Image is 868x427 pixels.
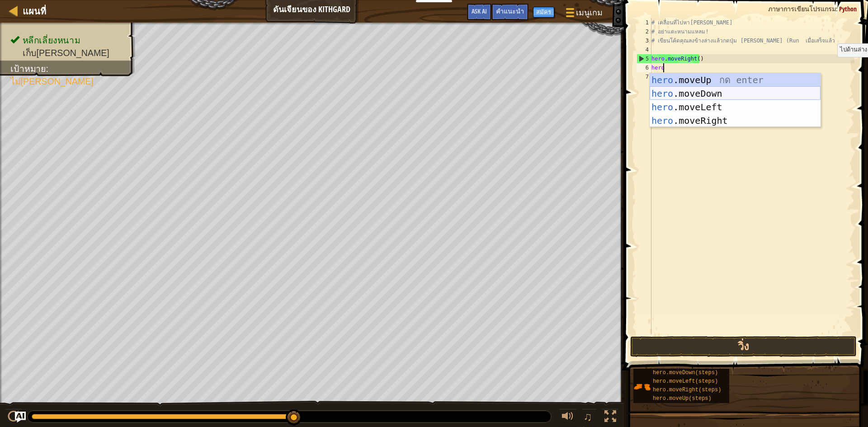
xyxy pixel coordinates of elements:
span: hero.moveLeft(steps) [653,378,718,385]
span: ไม่[PERSON_NAME] [10,76,94,86]
button: สมัคร [533,7,554,18]
div: 5 [637,54,651,63]
button: วิ่ง [630,336,857,357]
button: สลับเป็นเต็มจอ [601,408,619,427]
code: ไปด้านล่าง [840,47,867,53]
li: เก็บอัญมณี [10,47,126,59]
div: 6 [637,63,651,72]
span: hero.moveDown(steps) [653,370,718,376]
div: 3 [637,36,651,45]
span: Ask AI [472,7,487,15]
span: : [46,64,48,74]
button: ♫ [581,408,597,427]
a: แผนที่ [18,5,46,17]
div: 7 [637,72,651,81]
span: คำแนะนำ [496,7,524,15]
span: : [836,5,839,13]
span: เป้าหมาย [10,64,46,74]
img: portrait.png [633,378,651,395]
li: หลีกเลี่ยงหนาม [10,34,126,47]
div: 2 [637,27,651,36]
button: ปรับระดับเสียง [559,408,577,427]
div: 1 [637,18,651,27]
span: แผนที่ [23,5,46,17]
span: เก็บ[PERSON_NAME] [23,48,109,58]
button: Ctrl + P: Play [5,408,23,427]
span: เมนูเกม [576,7,603,19]
div: 4 [637,45,651,54]
button: Ask AI [15,412,26,422]
span: Python [839,5,857,13]
button: เมนูเกม [559,4,608,25]
span: ♫ [583,410,592,423]
span: หลีกเลี่ยงหนาม [23,35,80,45]
span: hero.moveUp(steps) [653,395,712,402]
button: Ask AI [467,4,491,20]
span: hero.moveRight(steps) [653,387,721,393]
span: ภาษาการเขียนโปรแกรม [768,5,836,13]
